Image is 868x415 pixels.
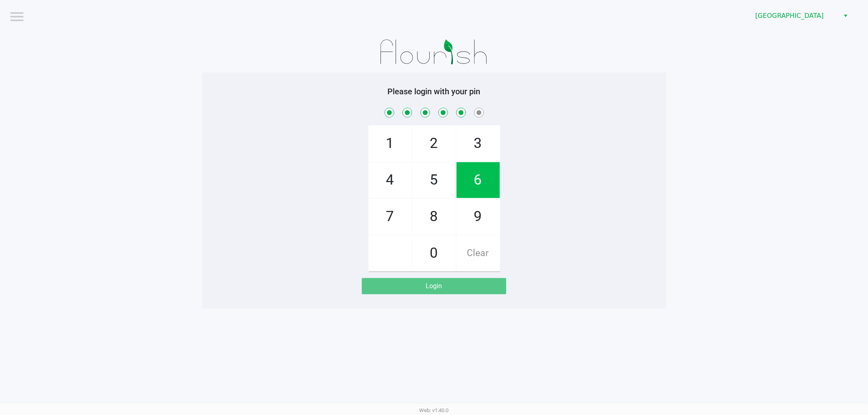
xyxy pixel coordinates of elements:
span: 7 [369,199,412,235]
span: 0 [413,235,456,271]
h5: Please login with your pin [208,87,660,96]
span: 4 [369,162,412,198]
span: 5 [413,162,456,198]
span: 8 [413,199,456,235]
button: Select [840,9,851,23]
span: 9 [457,199,500,235]
span: 3 [457,126,500,161]
span: 2 [413,126,456,161]
span: Clear [457,235,500,271]
span: [GEOGRAPHIC_DATA] [755,11,835,21]
span: Web: v1.40.0 [420,407,449,413]
span: 6 [457,162,500,198]
span: 1 [369,126,412,161]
